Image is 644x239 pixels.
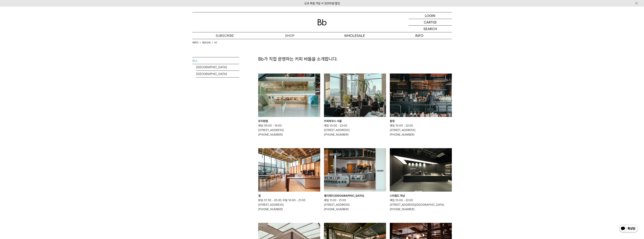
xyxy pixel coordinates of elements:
[258,148,320,192] img: 결
[324,193,386,198] div: 앨리웨이 [GEOGRAPHIC_DATA]
[257,32,322,39] a: SHOP
[192,41,202,45] li: INFO
[390,148,452,212] a: 스타필드 하남 스타필드 하남 매일 10:00 - 22:00[STREET_ADDRESS][GEOGRAPHIC_DATA][PHONE_NUMBER]
[390,198,452,212] p: 매일 10:00 - 22:00 [STREET_ADDRESS][GEOGRAPHIC_DATA] [PHONE_NUMBER]
[619,224,638,233] img: 카카오톡 채널 1:1 채팅 버튼
[390,148,452,192] img: 스타필드 하남
[409,19,452,26] a: CART (0)
[423,26,437,32] p: SEARCH
[390,74,452,137] a: 합정 합정 매일 10:00 - 22:00[STREET_ADDRESS][PHONE_NUMBER]
[304,2,340,5] a: 신규 회원 가입 시 3,000원 할인
[258,119,320,123] div: 뮤지엄엘
[409,12,452,19] a: LOGIN
[433,19,437,25] p: (0)
[324,123,386,137] p: 매일 10:00 - 22:00 [STREET_ADDRESS] [PHONE_NUMBER]
[390,193,452,198] div: 스타필드 하남
[390,119,452,123] div: 합정
[324,119,386,123] div: 커피하우스 서울
[424,19,433,25] p: CART
[258,74,320,117] img: 뮤지엄엘
[258,148,320,212] a: 결 결 평일 07:30 - 20:30, 주말 10:00 - 21:00[STREET_ADDRESS][PHONE_NUMBER]
[387,32,452,39] p: INFO
[192,32,257,39] a: SUBSCRIBE
[322,32,387,39] p: WHOLESALE
[192,57,239,64] a: ALL
[324,74,386,137] a: 커피하우스 서울 커피하우스 서울 매일 10:00 - 22:00[STREET_ADDRESS][PHONE_NUMBER]
[202,41,210,45] a: 매장안내
[390,123,452,137] p: 매일 10:00 - 22:00 [STREET_ADDRESS] [PHONE_NUMBER]
[214,41,217,45] a: All
[324,198,386,212] p: 매일 11:00 - 21:00 [STREET_ADDRESS] [PHONE_NUMBER]
[324,74,386,117] img: 커피하우스 서울
[196,71,239,77] a: [GEOGRAPHIC_DATA]
[390,74,452,117] img: 합정
[318,19,327,25] img: 로고
[258,56,452,62] p: Bb가 직접 운영하는 커피 바들을 소개합니다.
[324,148,386,192] img: 앨리웨이 인천
[258,198,320,212] p: 평일 07:30 - 20:30, 주말 10:00 - 21:00 [STREET_ADDRESS] [PHONE_NUMBER]
[196,64,239,71] a: [GEOGRAPHIC_DATA]
[258,193,320,198] div: 결
[258,123,320,137] p: 매일 09:00 - 19:00 [STREET_ADDRESS] [PHONE_NUMBER]
[425,12,435,19] p: LOGIN
[324,148,386,212] a: 앨리웨이 인천 앨리웨이 [GEOGRAPHIC_DATA] 매일 11:00 - 21:00[STREET_ADDRESS][PHONE_NUMBER]
[258,74,320,137] a: 뮤지엄엘 뮤지엄엘 매일 09:00 - 19:00[STREET_ADDRESS][PHONE_NUMBER]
